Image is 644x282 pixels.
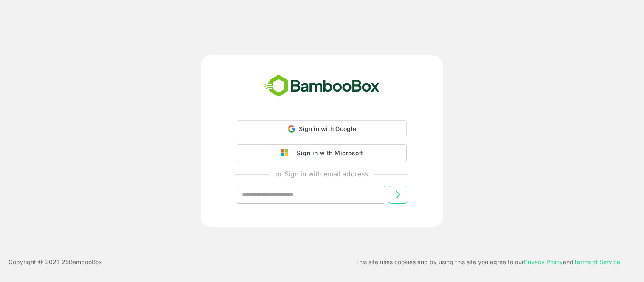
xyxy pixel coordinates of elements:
a: Privacy Policy [524,258,563,265]
a: Terms of Service [574,258,620,265]
img: google [281,149,292,157]
div: Sign in with Google [237,120,407,137]
div: Sign in with Microsoft [292,148,363,159]
img: bamboobox [260,72,384,100]
p: This site uses cookies and by using this site you agree to our and [355,257,620,267]
p: Copyright © 2021- 25 BambooBox [8,257,102,267]
button: Sign in with Microsoft [237,144,407,162]
span: Sign in with Google [299,125,356,132]
p: or Sign in with email address [276,169,368,179]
